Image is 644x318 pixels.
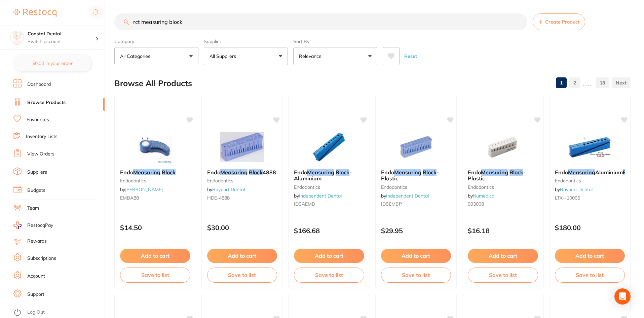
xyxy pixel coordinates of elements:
[299,53,324,60] p: Relevance
[481,130,525,164] img: Endo Measuring Block - Plastic
[120,195,139,201] span: EMBA88
[13,221,53,229] a: RestocqPay
[204,38,288,44] label: Supplier
[583,79,593,87] p: ......
[28,31,96,37] h4: Coastal Dental
[13,221,22,229] img: RestocqPay
[120,224,190,232] p: $14.50
[27,81,51,88] a: Dashboard
[545,19,579,25] span: Create Product
[569,76,580,90] a: 2
[468,193,495,199] span: by
[294,249,364,263] button: Add to cart
[120,186,163,192] span: by
[294,193,342,199] span: by
[299,193,342,199] a: Independent Dental
[596,76,609,90] a: 18
[263,169,276,176] span: 4888
[468,184,538,190] small: endodontics
[220,169,248,176] em: Measuring
[381,184,451,190] small: endodontics
[381,268,451,282] button: Save to list
[210,53,239,60] p: All Suppliers
[381,169,394,176] span: Endo
[555,224,625,232] p: $180.00
[294,184,364,190] small: endodontics
[27,116,49,123] a: Favourites
[423,169,437,176] em: Block
[212,186,245,192] a: Raypurt Dental
[120,268,190,282] button: Save to list
[595,169,623,176] span: Aluminium
[133,130,177,164] img: Endo Measuring Block
[381,169,439,182] span: - Plastic
[294,169,352,182] span: - Aluminium
[468,249,538,263] button: Add to cart
[27,273,45,280] a: Account
[207,169,277,175] b: Endo Measuring Block 4888
[207,178,277,183] small: Endodontics
[614,288,631,305] div: Open Intercom Messenger
[568,130,612,164] img: Endo Measuring Aluminium Block 10005
[204,47,288,65] button: All Suppliers
[294,268,364,282] button: Save to list
[10,31,24,44] img: Coastal Dental
[27,222,53,229] span: RestocqPay
[162,169,176,176] em: Block
[28,38,96,45] p: Switch account
[13,9,56,17] img: Restocq Logo
[120,249,190,263] button: Add to cart
[468,201,484,207] span: 993008
[381,227,451,235] p: $29.95
[468,169,538,182] b: Endo Measuring Block - Plastic
[207,268,277,282] button: Save to list
[27,255,56,262] a: Subscriptions
[207,249,277,263] button: Add to cart
[555,268,625,282] button: Save to list
[294,169,364,182] b: Endo Measuring Block - Aluminium
[560,186,593,192] a: Raypurt Dental
[381,201,402,207] span: IDSEMBP
[27,169,47,176] a: Suppliers
[336,169,349,176] em: Block
[556,76,567,90] a: 1
[394,169,421,176] em: Measuring
[207,169,220,176] span: Endo
[386,193,429,199] a: Independent Dental
[294,227,364,235] p: $166.68
[114,79,192,88] h2: Browse All Products
[120,178,190,183] small: endodontics
[207,224,277,232] p: $30.00
[27,187,45,194] a: Budgets
[133,169,160,176] em: Measuring
[555,186,593,192] span: by
[293,47,377,65] button: Relevance
[120,169,190,175] b: Endo Measuring Block
[293,38,377,44] label: Sort By
[468,169,526,182] span: - Plastic
[468,227,538,235] p: $16.18
[207,195,230,201] span: HDE-4888
[27,309,45,316] a: Log Out
[468,169,481,176] span: Endo
[114,38,198,44] label: Category
[394,130,438,164] img: Endo Measuring Block - Plastic
[509,169,523,176] em: Block
[468,268,538,282] button: Save to list
[555,195,580,201] span: LTX--10005
[381,169,451,182] b: Endo Measuring Block - Plastic
[555,249,625,263] button: Add to cart
[307,130,351,164] img: Endo Measuring Block - Aluminium
[249,169,263,176] em: Block
[27,291,44,298] a: Support
[13,307,103,318] button: Log Out
[27,205,39,212] a: Team
[481,169,508,176] em: Measuring
[555,169,625,175] b: Endo Measuring Aluminium Block 10005
[220,130,264,164] img: Endo Measuring Block 4888
[120,53,153,60] p: All Categories
[27,238,47,245] a: Rewards
[533,13,585,30] button: Create Product
[125,186,163,192] a: [PERSON_NAME]
[294,169,307,176] span: Endo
